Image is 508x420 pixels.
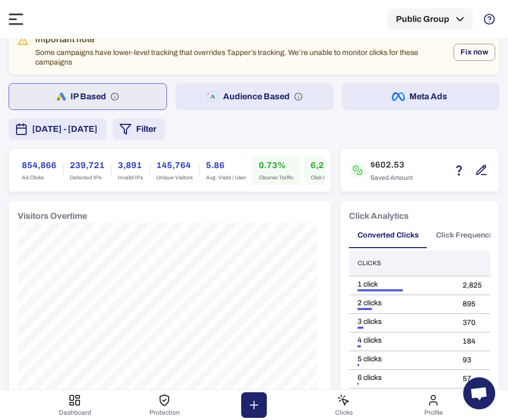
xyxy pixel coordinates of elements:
span: Avg. Visits / User [206,174,246,181]
span: Invalid IPs [118,174,143,181]
button: Public Group [387,9,473,30]
h6: 6,225 [311,159,339,172]
h6: 3,891 [118,159,143,172]
div: Some campaigns have lower-level tracking that overrides Tapper’s tracking. We’re unable to monito... [35,31,445,72]
td: 184 [454,332,490,351]
td: 370 [454,314,490,332]
span: Profile [424,409,443,416]
h6: 239,721 [70,159,105,172]
svg: IP based: Search, Display, and Shopping. [110,92,119,101]
td: 2,825 [454,276,490,295]
button: Dashboard [30,390,120,420]
span: Cleaner Traffic [259,174,293,181]
span: Click Saved [311,174,339,181]
td: 57 [454,370,490,389]
div: Important note [35,34,445,45]
button: Fix now [454,44,495,61]
span: Ad Clicks [22,174,57,181]
button: IP Based [9,83,167,110]
svg: Audience based: Search, Display, Shopping, Video Performance Max, Demand Generation [294,92,303,101]
button: Meta Ads [342,83,499,110]
h6: $602.53 [370,159,413,171]
h6: 0.73% [259,159,293,172]
span: Clicks [335,409,353,416]
button: Filter [113,118,165,140]
div: 1 click [358,280,446,289]
button: Protection [120,390,209,420]
button: Converted Clicks [349,223,427,248]
button: Clicks [299,390,388,420]
div: 3 clicks [358,317,446,327]
span: Saved Amount [370,173,413,182]
span: Detected IPs [70,174,105,181]
h6: Click Analytics [349,210,409,223]
span: Unique Visitors [156,174,193,181]
h6: Visitors Overtime [18,210,87,223]
div: Open chat [463,377,495,409]
td: 895 [454,295,490,314]
span: Protection [149,409,180,416]
button: Audience Based [176,83,333,110]
div: 4 clicks [358,336,446,345]
button: [DATE] - [DATE] [9,118,106,140]
button: Profile [388,390,478,420]
th: Clicks [349,250,454,276]
button: Estimation based on the quantity of invalid click x cost-per-click. [450,161,468,179]
span: Dashboard [59,409,91,416]
div: 2 clicks [358,298,446,308]
div: 6 clicks [358,373,446,383]
span: [DATE] - [DATE] [32,123,98,136]
h6: 5.86 [206,159,246,172]
h6: 854,866 [22,159,57,172]
td: 93 [454,351,490,370]
div: 5 clicks [358,354,446,364]
h6: 145,764 [156,159,193,172]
